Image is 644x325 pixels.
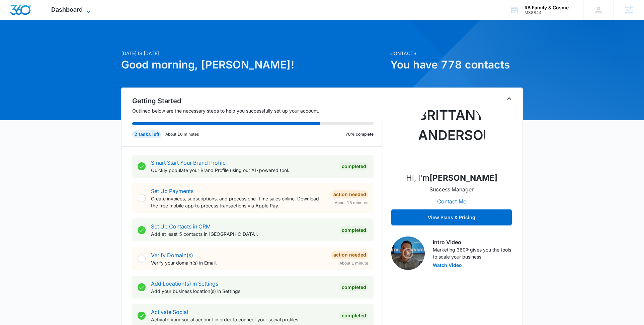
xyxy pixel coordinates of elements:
a: Set Up Contacts in CRM [151,223,211,230]
p: About 16 minutes [165,131,199,137]
p: Verify your domain(s) in Email. [151,259,326,266]
p: Add at least 5 contacts in [GEOGRAPHIC_DATA]. [151,230,334,237]
p: Activate your social account in order to connect your social profiles. [151,316,334,323]
p: Contacts [390,50,523,57]
a: Set Up Payments [151,188,193,194]
h1: Good morning, [PERSON_NAME]! [121,57,386,73]
h3: Intro Video [433,238,512,246]
strong: [PERSON_NAME] [429,173,497,183]
div: Completed [340,312,368,320]
div: account id [525,10,573,15]
img: Intro Video [391,236,425,270]
p: Outlined below are the necessary steps to help you successfully set up your account. [132,107,382,114]
div: Action Needed [331,251,368,259]
p: Add your business location(s) in Settings. [151,288,334,295]
h2: Getting Started [132,96,382,106]
button: Watch Video [433,263,462,268]
a: Verify Domain(s) [151,252,193,259]
div: Completed [340,283,368,291]
p: Quickly populate your Brand Profile using our AI-powered tool. [151,167,334,174]
div: Completed [340,162,368,170]
button: View Plans & Pricing [391,209,512,225]
button: Contact Me [430,193,473,209]
img: Brittany Anderson [418,100,485,167]
span: About 15 minutes [335,200,368,206]
h1: You have 778 contacts [390,57,523,73]
div: 2 tasks left [132,130,161,138]
p: 78% complete [345,131,374,137]
div: Completed [340,226,368,234]
div: account name [525,5,573,10]
div: Action Needed [331,190,368,198]
button: Toggle Collapse [505,95,513,103]
a: Add Location(s) in Settings [151,280,218,287]
span: About 1 minute [339,260,368,266]
p: Success Manager [429,185,474,193]
p: Hi, I'm [406,172,497,184]
p: Create invoices, subscriptions, and process one-time sales online. Download the free mobile app t... [151,195,326,209]
a: Activate Social [151,309,188,315]
p: Marketing 360® gives you the tools to scale your business. [433,246,512,260]
a: Smart Start Your Brand Profile [151,159,226,166]
span: Dashboard [51,6,83,13]
p: [DATE] is [DATE] [121,50,386,57]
